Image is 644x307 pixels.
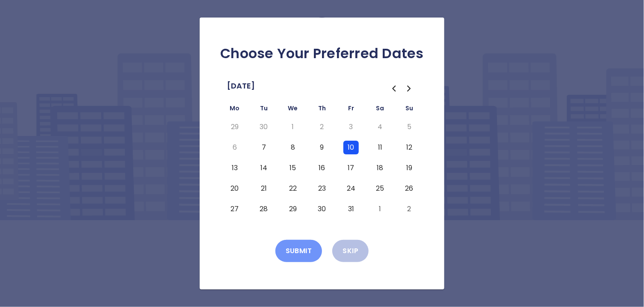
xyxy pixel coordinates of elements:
button: Wednesday, October 22nd, 2025 [285,182,301,195]
button: Go to the Previous Month [386,81,402,96]
button: Sunday, October 19th, 2025 [402,161,417,175]
button: Thursday, October 30th, 2025 [314,202,330,216]
th: Sunday [395,103,424,117]
button: Monday, October 6th, 2025 [227,141,242,154]
button: Thursday, October 23rd, 2025 [314,182,330,195]
img: Logo [279,17,365,59]
button: Friday, October 24th, 2025 [343,182,359,195]
button: Saturday, November 1st, 2025 [372,202,388,216]
th: Thursday [307,103,337,117]
h2: Choose Your Preferred Dates [213,45,431,62]
button: Monday, October 13th, 2025 [227,161,242,175]
button: Saturday, October 11th, 2025 [372,141,388,154]
button: Friday, October 17th, 2025 [343,161,359,175]
button: Skip [332,240,369,262]
button: Tuesday, October 21st, 2025 [256,182,272,195]
button: Monday, October 27th, 2025 [227,202,242,216]
button: Submit [275,240,322,262]
button: Sunday, November 2nd, 2025 [402,202,417,216]
table: October 2025 [220,103,424,219]
button: Wednesday, October 1st, 2025 [285,120,301,134]
button: Monday, October 20th, 2025 [227,182,242,195]
th: Monday [220,103,249,117]
th: Tuesday [249,103,278,117]
th: Friday [337,103,366,117]
button: Wednesday, October 8th, 2025 [285,141,301,154]
button: Sunday, October 5th, 2025 [402,120,417,134]
button: Go to the Next Month [402,81,417,96]
button: Wednesday, October 15th, 2025 [285,161,301,175]
button: Wednesday, October 29th, 2025 [285,202,301,216]
button: Thursday, October 16th, 2025 [314,161,330,175]
button: Saturday, October 4th, 2025 [372,120,388,134]
button: Today, Monday, September 29th, 2025 [227,120,242,134]
button: Friday, October 3rd, 2025 [343,120,359,134]
th: Wednesday [278,103,307,117]
button: Tuesday, October 14th, 2025 [256,161,272,175]
button: Thursday, October 9th, 2025 [314,141,330,154]
button: Friday, October 10th, 2025, selected [343,141,359,154]
button: Saturday, October 18th, 2025 [372,161,388,175]
button: Friday, October 31st, 2025 [343,202,359,216]
th: Saturday [366,103,395,117]
button: Tuesday, September 30th, 2025 [256,120,272,134]
button: Tuesday, October 28th, 2025 [256,202,272,216]
button: Sunday, October 12th, 2025 [402,141,417,154]
button: Thursday, October 2nd, 2025 [314,120,330,134]
button: Tuesday, October 7th, 2025 [256,141,272,154]
button: Saturday, October 25th, 2025 [372,182,388,195]
span: [DATE] [227,79,255,93]
button: Sunday, October 26th, 2025 [402,182,417,195]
